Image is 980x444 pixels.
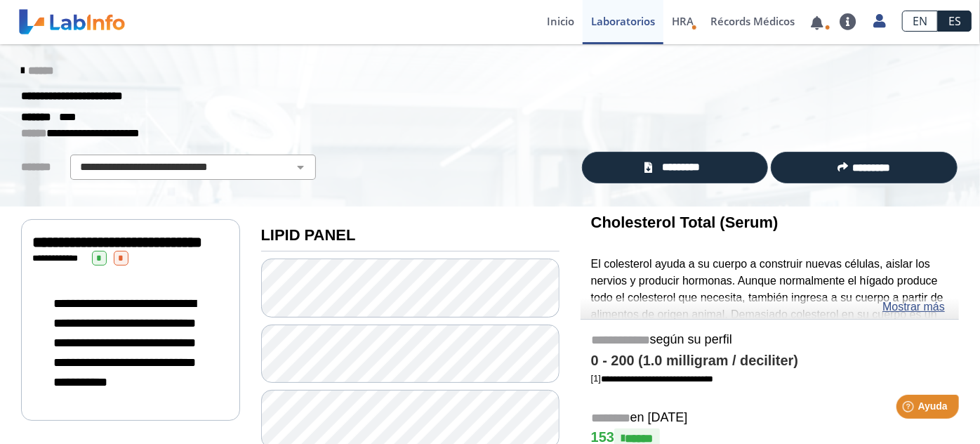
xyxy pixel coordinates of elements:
iframe: Help widget launcher [855,389,965,429]
b: LIPID PANEL [261,226,356,244]
a: Mostrar más [882,299,945,315]
a: EN [902,11,938,32]
h5: según su perfil [591,332,948,348]
a: ES [938,11,972,32]
b: Cholesterol Total (Serum) [591,214,779,231]
h5: en [DATE] [591,410,948,426]
a: [1] [591,373,713,384]
h4: 0 - 200 (1.0 milligram / deciliter) [591,353,948,370]
p: El colesterol ayuda a su cuerpo a construir nuevas células, aislar los nervios y producir hormona... [591,256,948,424]
span: HRA [672,14,694,28]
